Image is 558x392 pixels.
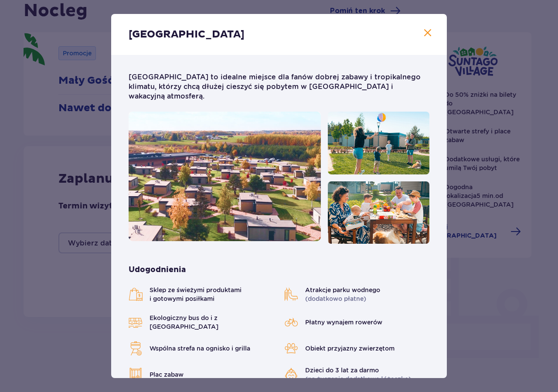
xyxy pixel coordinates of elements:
[305,286,380,294] span: Atrakcje parku wodnego
[150,314,274,331] span: Ekologiczny bus do i z [GEOGRAPHIC_DATA]
[284,287,298,301] img: slide icon
[284,368,298,382] img: slide icon
[305,366,411,375] span: Dzieci do 3 lat za darmo
[129,112,321,241] img: Suntago Village - aerial view of the area
[328,181,429,244] img: Syntago Village - family dinig outside
[305,344,395,353] span: Obiekt przyjazny zwierzętom
[150,286,274,303] span: Sklep ze świeżymi produktami i gotowymi posiłkami
[129,315,143,329] img: bus icon
[129,72,429,112] p: [GEOGRAPHIC_DATA] to idealne miejsce dla fanów dobrej zabawy i tropikalnego klimatu, którzy chcą ...
[150,370,184,379] span: Plac zabaw
[129,287,143,301] img: shops icon
[305,366,411,383] p: (na życzenie dodatkowe łóżeczko)
[284,315,298,329] img: bicycle icon
[305,318,382,327] span: Płatny wynajem rowerów
[422,28,433,39] button: Zamknij
[150,344,250,353] span: Wspólna strefa na ognisko i grilla
[129,341,143,355] img: grill icon
[129,244,186,275] p: Udogodnienia
[129,28,245,41] p: [GEOGRAPHIC_DATA]
[129,368,143,382] img: playground icon
[284,341,298,355] img: animal icon
[305,286,380,303] p: (dodatkowo płatne)
[328,112,429,174] img: Suntago Village - family playing outdoor games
